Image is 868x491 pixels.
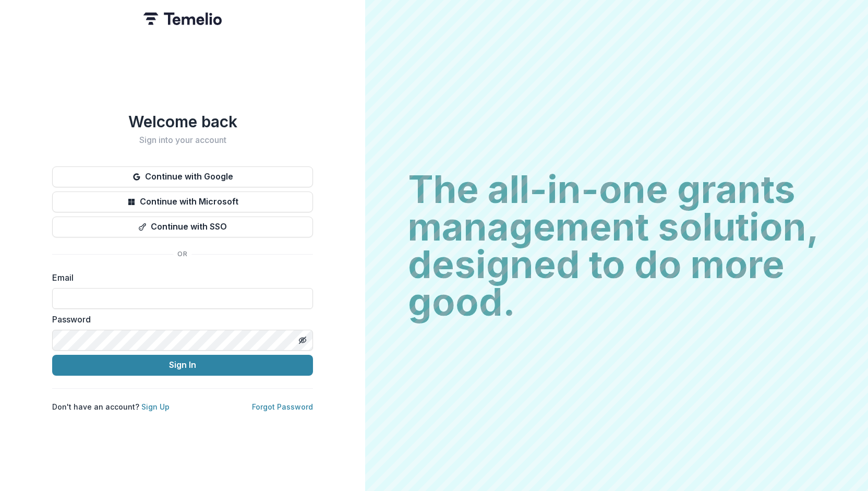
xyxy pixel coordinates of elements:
a: Forgot Password [252,402,313,411]
h2: Sign into your account [52,135,313,145]
label: Password [52,313,307,326]
button: Continue with SSO [52,217,313,237]
p: Don't have an account? [52,401,170,412]
h1: Welcome back [52,112,313,131]
button: Toggle password visibility [294,332,311,349]
img: Temelio [143,13,222,25]
button: Sign In [52,355,313,376]
button: Continue with Microsoft [52,191,313,212]
label: Email [52,271,307,284]
a: Sign Up [141,402,170,411]
button: Continue with Google [52,166,313,187]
